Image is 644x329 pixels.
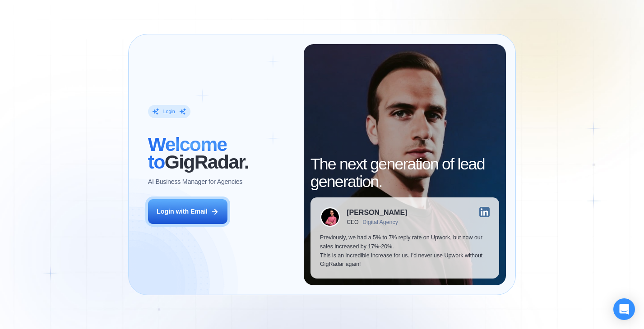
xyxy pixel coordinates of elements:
[163,108,175,114] div: Login
[613,298,635,320] div: Open Intercom Messenger
[148,178,242,187] p: AI Business Manager for Agencies
[148,133,227,173] span: Welcome to
[148,136,294,171] h2: ‍ GigRadar.
[362,219,398,225] div: Digital Agency
[347,209,407,216] div: [PERSON_NAME]
[320,233,490,269] p: Previously, we had a 5% to 7% reply rate on Upwork, but now our sales increased by 17%-20%. This ...
[347,219,358,225] div: CEO
[310,155,500,191] h2: The next generation of lead generation.
[148,199,228,224] button: Login with Email
[157,207,208,216] div: Login with Email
